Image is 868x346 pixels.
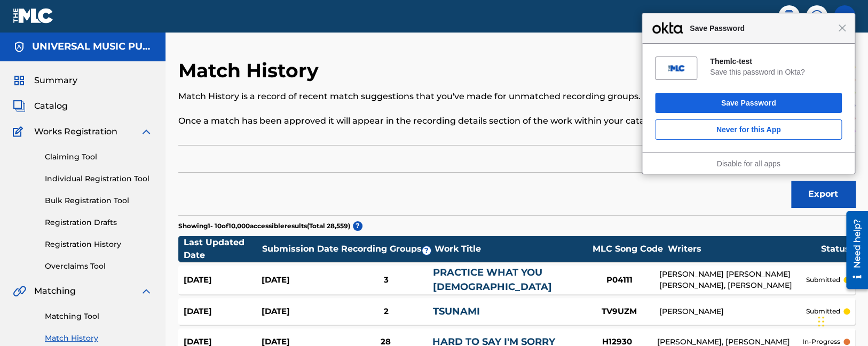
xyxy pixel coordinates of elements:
[668,243,821,255] div: Writers
[13,100,26,112] img: Catalog
[34,125,117,138] span: Works Registration
[45,261,153,272] a: Overclaims Tool
[655,119,842,140] button: Never for this App
[588,243,668,255] div: MLC Song Code
[435,243,588,255] div: Work Title
[13,74,77,87] a: SummarySummary
[45,311,153,322] a: Matching Tool
[821,243,850,255] div: Status
[262,305,340,318] div: [DATE]
[45,195,153,206] a: Bulk Registration Tool
[684,22,838,35] span: Save Password
[353,221,362,231] span: ?
[13,285,26,297] img: Matching
[791,181,855,207] button: Export
[45,151,153,163] a: Claiming Tool
[778,5,800,27] a: Public Search
[13,41,26,53] img: Accounts
[806,5,827,27] div: Help
[422,246,431,255] span: ?
[838,206,868,294] iframe: Resource Center
[140,125,153,138] img: expand
[184,274,262,286] div: [DATE]
[579,305,659,318] div: TV9UZM
[45,217,153,228] a: Registration Drafts
[178,221,350,231] p: Showing 1 - 10 of 10,000 accessible results (Total 28,559 )
[178,59,324,83] h2: Match History
[340,305,433,318] div: 2
[815,295,868,346] iframe: Chat Widget
[838,24,846,32] span: Close
[262,243,341,255] div: Submission Date
[659,306,806,317] div: [PERSON_NAME]
[716,159,780,168] a: Disable for all apps
[13,74,26,87] img: Summary
[834,5,855,27] div: User Menu
[818,305,824,337] div: Drag
[13,125,27,138] img: Works Registration
[32,41,153,53] h5: UNIVERSAL MUSIC PUB GROUP
[184,305,262,318] div: [DATE]
[806,307,840,316] p: submitted
[178,90,699,103] p: Match History is a record of recent match suggestions that you've made for unmatched recording gr...
[340,274,433,286] div: 3
[13,8,54,23] img: MLC Logo
[710,57,842,66] div: Themlc-test
[262,274,340,286] div: [DATE]
[45,239,153,250] a: Registration History
[34,74,77,87] span: Summary
[184,236,262,262] div: Last Updated Date
[783,10,795,22] img: search
[45,173,153,184] a: Individual Registration Tool
[810,10,823,22] img: help
[432,305,479,317] a: TSUNAMI
[806,275,840,285] p: submitted
[659,269,806,291] div: [PERSON_NAME] [PERSON_NAME] [PERSON_NAME], [PERSON_NAME]
[655,93,842,113] button: Save Password
[34,285,76,297] span: Matching
[34,100,68,112] span: Catalog
[710,67,842,77] div: Save this password in Okta?
[668,60,685,77] img: 4qtDFgZsDLw0Bn4B54QclNxJtzOAAAAAElFTkSuQmCC
[432,267,551,293] a: PRACTICE WHAT YOU [DEMOGRAPHIC_DATA]
[140,285,153,297] img: expand
[45,333,153,344] a: Match History
[13,100,68,112] a: CatalogCatalog
[341,243,435,255] div: Recording Groups
[178,115,699,127] p: Once a match has been approved it will appear in the recording details section of the work within...
[579,274,659,286] div: P04111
